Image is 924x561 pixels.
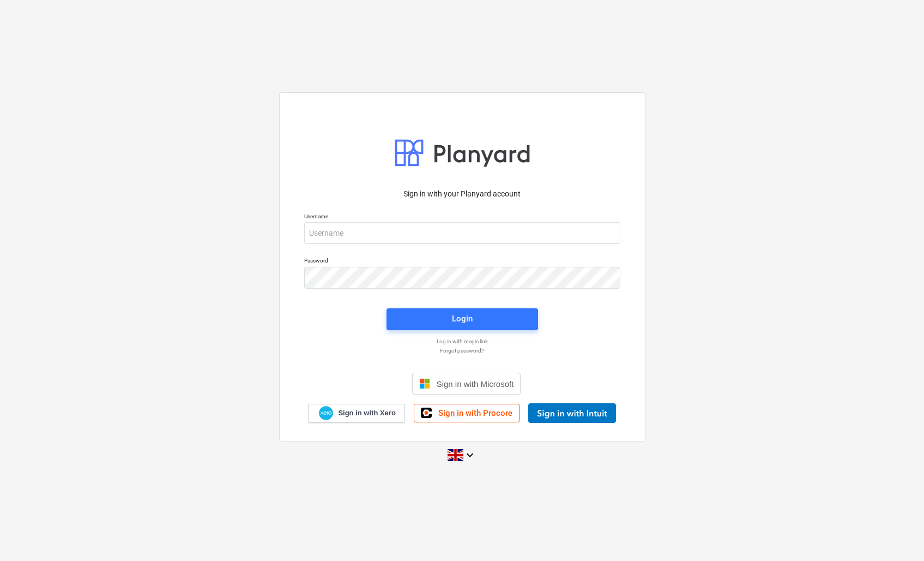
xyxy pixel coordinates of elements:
[438,408,512,418] span: Sign in with Procore
[304,222,620,244] input: Username
[338,408,395,418] span: Sign in with Xero
[299,347,626,354] a: Forgot password?
[304,213,620,222] p: Username
[386,308,538,330] button: Login
[299,338,626,345] a: Log in with magic link
[319,406,333,421] img: Xero logo
[308,404,405,423] a: Sign in with Xero
[304,188,620,200] p: Sign in with your Planyard account
[452,312,473,326] div: Login
[463,449,476,462] i: keyboard_arrow_down
[304,257,620,266] p: Password
[437,379,514,389] span: Sign in with Microsoft
[419,378,430,389] img: Microsoft logo
[414,404,520,422] a: Sign in with Procore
